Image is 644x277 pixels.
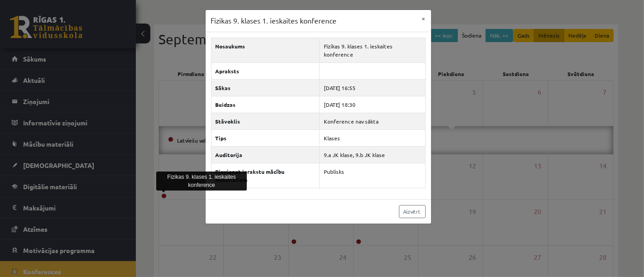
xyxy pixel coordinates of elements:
td: [DATE] 16:55 [320,79,425,96]
td: [DATE] 18:30 [320,96,425,113]
td: Publisks [320,163,425,188]
a: Aizvērt [399,205,426,218]
div: Fizikas 9. klases 1. ieskaites konference [156,172,247,191]
th: Nosaukums [211,38,320,62]
th: Pievienot ierakstu mācību materiāliem [211,163,320,188]
th: Beidzas [211,96,320,113]
td: 9.a JK klase, 9.b JK klase [320,146,425,163]
td: Fizikas 9. klases 1. ieskaites konference [320,38,425,62]
button: × [417,10,431,27]
th: Auditorija [211,146,320,163]
td: Konference nav sākta [320,113,425,129]
th: Tips [211,129,320,146]
th: Stāvoklis [211,113,320,129]
th: Apraksts [211,62,320,79]
td: Klases [320,129,425,146]
th: Sākas [211,79,320,96]
h3: Fizikas 9. klases 1. ieskaites konference [211,15,337,26]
